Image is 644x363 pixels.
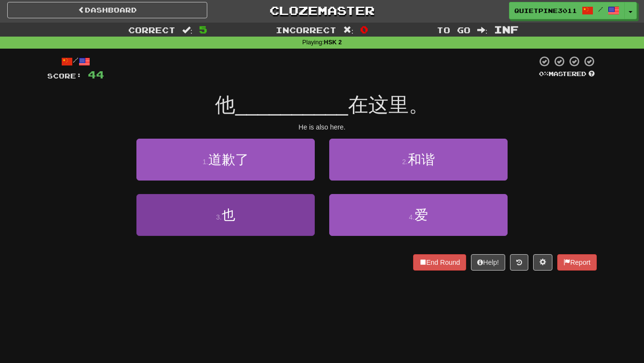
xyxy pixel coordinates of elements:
[235,93,348,116] span: __________
[324,39,342,46] strong: HSK 2
[208,152,249,167] span: 道歉了
[47,122,597,132] div: He is also here.
[557,254,597,271] button: Report
[7,2,207,18] a: Dashboard
[88,68,104,80] span: 44
[202,158,208,166] small: 1 .
[409,213,415,221] small: 4 .
[509,2,625,19] a: QuietPine3011 /
[408,152,435,167] span: 和谐
[494,24,519,35] span: Inf
[413,254,466,271] button: End Round
[343,26,354,34] span: :
[215,93,235,116] span: 他
[329,139,508,181] button: 2.和谐
[598,6,603,13] span: /
[539,70,549,78] span: 0 %
[136,194,315,236] button: 3.也
[222,2,422,19] a: Clozemaster
[47,72,82,80] span: Score:
[348,93,429,116] span: 在这里。
[437,25,470,35] span: To go
[136,139,315,181] button: 1.道歉了
[415,207,428,222] span: 爱
[510,254,528,271] button: Round history (alt+y)
[199,24,207,35] span: 5
[182,26,193,34] span: :
[537,70,597,78] div: Mastered
[471,254,505,271] button: Help!
[222,207,235,222] span: 也
[216,213,222,221] small: 3 .
[276,25,336,35] span: Incorrect
[514,6,577,15] span: QuietPine3011
[329,194,508,236] button: 4.爱
[477,26,488,34] span: :
[402,158,408,166] small: 2 .
[47,55,104,67] div: /
[128,25,175,35] span: Correct
[360,24,368,35] span: 0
